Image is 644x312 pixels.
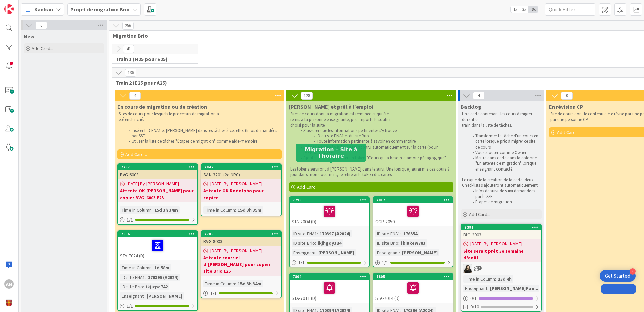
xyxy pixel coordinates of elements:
div: GGR-2050 [373,203,453,226]
span: 1 / 1 [382,259,388,266]
div: [PERSON_NAME]Fou... [488,285,540,292]
div: 7391 [464,225,541,230]
div: 7804 [290,274,369,280]
span: : [317,230,318,237]
div: 15d 3h 34m [153,206,180,214]
div: STA-7014 (D) [373,280,453,303]
b: Attente OK Rodolpho pour copier [203,187,279,201]
p: Sites de cours dont la migration est terminée et qui été [290,111,452,117]
div: 7804STA-7011 (D) [290,274,369,303]
span: [DATE] By [PERSON_NAME]... [470,240,525,248]
a: 7817GGR-2050ID site ENA1:176554ID site Brio:ikiukew783Enseignant:[PERSON_NAME]1/1 [373,196,453,267]
div: 7787BVG-6003 [118,164,197,179]
div: 15d 3h 34m [236,280,263,287]
span: 0 [561,92,573,100]
p: été enclenché. [119,117,280,122]
div: 7806STA-7024 (D) [118,231,197,260]
span: 1 / 1 [127,216,133,224]
div: 170395 (A2024) [146,274,180,281]
li: Utiliser la liste de tâches "Étapes de migration" comme aide-mémoire [125,139,281,144]
div: ID site ENA1 [375,230,400,237]
div: 1/1 [118,302,197,310]
div: 7789 [201,231,281,237]
div: ID site Brio [375,239,398,247]
div: 0/1 [461,294,541,303]
span: Kanban [34,5,53,14]
span: : [399,249,400,256]
span: : [316,249,317,256]
span: En révision CP [549,103,583,110]
span: [DATE] By [PERSON_NAME]... [210,180,265,187]
span: Add Card... [297,184,319,190]
div: 7842 [204,165,281,170]
div: 7798 [290,197,369,203]
li: Étapes de migration [469,199,541,205]
div: 7817GGR-2050 [373,197,453,226]
li: ID du site ENA1 et du site Brio [297,133,452,139]
span: Livré et prêt à l'emploi [289,103,373,110]
div: 7789 [204,232,281,236]
div: 1/1 [290,258,369,267]
div: 7805 [376,274,453,279]
span: 3x [529,6,538,13]
div: GB [461,264,541,273]
span: : [495,275,496,283]
li: Insérer l'ID ENA1 et [PERSON_NAME] dans les tâches à cet effet (Infos demandées par SSE) [125,128,281,139]
li: Toute information pertinente à savoir en commentaire [297,139,452,144]
span: Train 1 (H25 pour E25) [116,56,189,62]
a: 7842SAN-3201 (2e NRC)[DATE] By [PERSON_NAME]...Attente OK Rodolpho pour copierTime in Column:15d ... [201,163,282,216]
span: : [315,239,316,247]
div: 7806 [118,231,197,237]
li: Laisser le token "Màj" qui sera apparu automatiquement sur la carte (pour [PERSON_NAME]) [297,145,452,156]
span: 1 / 1 [210,290,217,297]
b: Attente courriel d'[PERSON_NAME] pour copier site Brio E25 [203,254,279,275]
div: Time in Column [463,275,495,283]
a: 7789BVG-8003[DATE] By [PERSON_NAME]...Attente courriel d'[PERSON_NAME] pour copier site Brio E25T... [201,230,282,298]
div: 7391BIO-2903 [461,224,541,239]
div: BIO-2903 [461,230,541,239]
div: 4 [630,268,636,275]
span: 136 [125,69,136,77]
img: Visit kanbanzone.com [4,4,14,14]
p: Les tokens serviront à [PERSON_NAME] dans le suivi. Une fois que j'aurai mis ces cours à jour dan... [290,166,452,178]
span: 128 [301,92,313,100]
div: Time in Column [120,206,152,214]
p: Une carte contenant les cours à migrer durant ce [462,111,540,123]
span: 0 [36,21,47,29]
div: 1/1 [118,216,197,224]
span: : [145,274,146,281]
div: ID site ENA1 [292,230,317,237]
span: 41 [123,45,134,53]
div: 15d 3h 35m [236,206,263,214]
div: AM [4,279,14,289]
div: STA-7024 (D) [118,237,197,260]
a: 7798STA-2004 (D)ID site ENA1:170397 (A2024)ID site Brio:ikjhgqy384Enseignant:[PERSON_NAME]1/1 [289,196,370,267]
div: 7817 [373,197,453,203]
img: avatar [4,298,14,308]
div: 7804 [293,274,369,279]
div: 7787 [118,164,197,170]
img: GB [463,264,472,273]
span: 1 / 1 [127,303,133,310]
span: Add Card... [32,45,53,51]
div: 7805STA-7014 (D) [373,274,453,303]
div: 7798 [293,198,369,202]
div: 1/1 [373,258,453,267]
div: ID site ENA1 [120,274,145,281]
span: : [152,206,153,214]
li: Transformer la tâche d'un cours en carte lorsque prêt à migrer ce site de cours. [469,133,541,150]
li: Ajouter, si désiré, ajouter un token "Cours qui a besoin d'amour pédagogique" [297,155,452,161]
span: : [152,264,153,271]
a: 7391BIO-2903[DATE] By [PERSON_NAME]...Site serait prêt 3e semaine d'aoûtGBTime in Column:13d 4hEn... [461,224,542,312]
span: 1 [477,266,482,270]
div: Enseignant [120,292,144,300]
div: Open Get Started checklist, remaining modules: 4 [600,270,636,282]
span: Add Card... [469,211,490,217]
div: Time in Column [203,280,235,287]
div: Get Started [605,272,630,279]
div: ID site Brio [120,283,143,290]
span: : [235,280,236,287]
p: train dans la liste de tâches. [462,123,540,128]
span: : [398,239,399,247]
span: : [235,206,236,214]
